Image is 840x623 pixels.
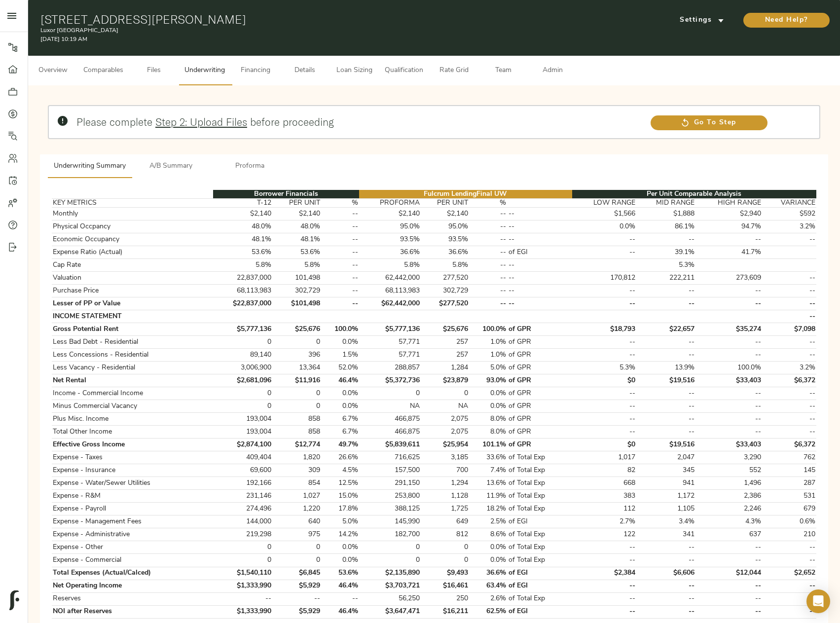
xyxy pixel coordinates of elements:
td: of Total Exp [508,490,572,503]
td: 552 [696,464,763,477]
td: 36.6% [359,246,421,259]
td: -- [763,336,816,349]
td: INCOME STATEMENT [52,310,213,323]
td: of GPR [508,336,572,349]
td: 5.3% [636,259,696,272]
td: 101,498 [272,272,321,285]
td: -- [696,233,763,246]
td: 222,211 [636,272,696,285]
th: PER UNIT [272,199,321,208]
td: -- [470,233,508,246]
td: 0.0% [321,387,359,400]
td: -- [763,297,816,310]
td: 383 [572,490,637,503]
td: -- [470,297,508,310]
td: 7.4% [470,464,508,477]
td: $62,442,000 [359,297,421,310]
td: -- [572,413,637,426]
td: Less Vacancy - Residential [52,362,213,374]
td: 100.0% [696,362,763,374]
td: 68,113,983 [359,285,421,297]
span: A/B Summary [138,160,205,173]
td: $5,839,611 [359,439,421,451]
td: $7,098 [763,323,816,336]
td: 6.7% [321,426,359,439]
td: 33.6% [470,451,508,464]
td: 3,006,900 [213,362,273,374]
td: -- [572,349,637,362]
td: $1,566 [572,208,637,220]
td: 1.0% [470,336,508,349]
td: 0.0% [572,220,637,233]
td: $25,954 [421,439,470,451]
span: Comparables [83,65,123,77]
td: -- [636,387,696,400]
td: -- [696,336,763,349]
td: -- [636,233,696,246]
td: Lesser of PP or Value [52,297,213,310]
td: -- [321,220,359,233]
th: PER UNIT [421,199,470,208]
td: Valuation [52,272,213,285]
td: 13.9% [636,362,696,374]
td: 1,284 [421,362,470,374]
td: 0.0% [470,387,508,400]
td: $25,676 [272,323,321,336]
td: -- [763,426,816,439]
td: of Total Exp [508,464,572,477]
td: -- [470,285,508,297]
td: 1,027 [272,490,321,503]
td: $2,140 [421,208,470,220]
td: 95.0% [421,220,470,233]
td: 93.5% [421,233,470,246]
td: 5.8% [421,259,470,272]
td: $19,516 [636,374,696,387]
td: 854 [272,477,321,490]
td: 93.0% [470,374,508,387]
td: -- [508,233,572,246]
td: $23,879 [421,374,470,387]
td: 231,146 [213,490,273,503]
td: 4.5% [321,464,359,477]
td: -- [470,259,508,272]
td: Physical Occpancy [52,220,213,233]
td: 6.7% [321,413,359,426]
td: Less Concessions - Residential [52,349,213,362]
td: -- [763,233,816,246]
td: 39.1% [636,246,696,259]
td: of GPR [508,413,572,426]
td: 95.0% [359,220,421,233]
td: -- [572,285,637,297]
td: 2,047 [636,451,696,464]
td: 192,166 [213,477,273,490]
td: -- [508,297,572,310]
td: -- [321,297,359,310]
td: 345 [636,464,696,477]
td: $5,777,136 [213,323,273,336]
td: -- [763,310,816,323]
td: 466,875 [359,426,421,439]
span: Settings [675,14,729,27]
td: 94.7% [696,220,763,233]
td: NA [359,400,421,413]
td: Plus Misc. Income [52,413,213,426]
td: 3.2% [763,220,816,233]
td: 1,128 [421,490,470,503]
td: -- [321,246,359,259]
button: Settings [665,13,739,28]
td: -- [572,400,637,413]
td: 89,140 [213,349,273,362]
td: $12,774 [272,439,321,451]
th: MID RANGE [636,199,696,208]
h1: [STREET_ADDRESS][PERSON_NAME] [40,12,565,26]
div: Open Intercom Messenger [806,589,830,613]
td: of GPR [508,387,572,400]
td: of GPR [508,349,572,362]
td: -- [508,272,572,285]
td: 8.0% [470,413,508,426]
td: -- [696,297,763,310]
td: of GPR [508,439,572,451]
td: 82 [572,464,637,477]
td: 0 [272,400,321,413]
td: 193,004 [213,413,273,426]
